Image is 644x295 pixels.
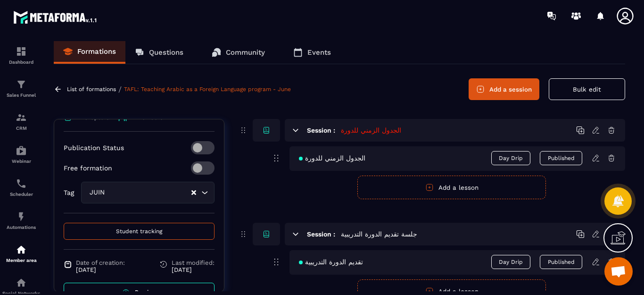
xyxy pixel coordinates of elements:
[67,86,116,93] a: List of formations
[2,159,40,164] p: Webinar
[491,255,530,269] span: Day Drip
[540,151,582,165] button: Published
[149,48,183,57] p: Questions
[124,86,291,93] a: TAFL: Teaching Arabic as a Foreign Language program - June
[2,138,40,171] a: automationsautomationsWebinar
[2,93,40,98] p: Sales Funnel
[202,41,274,64] a: Community
[2,39,40,72] a: formationformationDashboard
[16,145,27,156] img: automations
[357,176,546,199] button: Add a lesson
[172,259,215,266] span: Last modified:
[172,266,215,273] p: [DATE]
[118,85,122,94] span: /
[307,126,335,134] h6: Session :
[87,187,107,198] span: JUIN
[16,244,27,255] img: automations
[81,182,215,203] div: Search for option
[299,258,363,266] span: تقديم الدورة التدريبية
[2,237,40,270] a: automationsautomationsMember area
[2,126,40,131] p: CRM
[299,154,365,162] span: الجدول الزمني للدورة
[2,225,40,230] p: Automations
[16,112,27,123] img: formation
[469,78,539,100] button: Add a session
[2,258,40,263] p: Member area
[76,259,125,266] span: Date of creation:
[2,192,40,197] p: Scheduler
[64,223,215,240] button: Student tracking
[107,187,190,198] input: Search for option
[64,189,74,196] p: Tag
[284,41,340,64] a: Events
[604,257,633,286] a: Ouvrir le chat
[549,78,625,100] button: Bulk edit
[16,211,27,222] img: automations
[307,230,335,238] h6: Session :
[540,255,582,269] button: Published
[2,72,40,105] a: formationformationSales Funnel
[16,277,27,288] img: social-network
[16,79,27,90] img: formation
[2,204,40,237] a: automationsautomationsAutomations
[76,266,125,273] p: [DATE]
[2,105,40,138] a: formationformationCRM
[191,189,196,196] button: Clear Selected
[64,164,112,172] p: Free formation
[116,228,162,235] span: Student tracking
[491,151,530,165] span: Day Drip
[77,47,116,56] p: Formations
[64,144,124,152] p: Publication Status
[125,41,193,64] a: Questions
[16,46,27,57] img: formation
[2,59,40,65] p: Dashboard
[2,171,40,204] a: schedulerschedulerScheduler
[54,41,125,64] a: Formations
[13,8,98,25] img: logo
[341,126,401,135] h5: الجدول الزمني للدورة
[226,48,265,57] p: Community
[307,48,331,57] p: Events
[16,178,27,189] img: scheduler
[341,229,417,239] h5: جلسة تقديم الدورة التدريبية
